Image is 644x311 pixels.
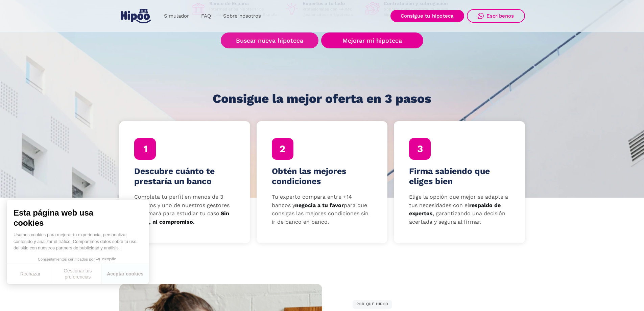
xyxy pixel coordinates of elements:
[272,166,373,186] h4: Obtén las mejores condiciones
[390,10,464,22] a: Consigue tu hipoteca
[221,32,318,48] a: Buscar nueva hipoteca
[409,166,510,186] h4: Firma sabiendo que eliges bien
[158,9,195,23] a: Simulador
[195,9,217,23] a: FAQ
[119,6,152,26] a: home
[217,9,267,23] a: Sobre nosotros
[134,210,229,225] strong: Sin coste, ni compromiso.
[295,202,344,208] strong: negocia a tu favor
[134,193,235,226] p: Completa tu perfil en menos de 3 minutos y uno de nuestros gestores te llamará para estudiar tu c...
[272,193,373,226] p: Tu experto compara entre +14 bancos y para que consigas las mejores condiciones sin ir de banco e...
[409,193,510,226] p: Elige la opción que mejor se adapte a tus necesidades con el , garantizando una decisión acertada...
[321,32,423,48] a: Mejorar mi hipoteca
[134,166,235,186] h4: Descubre cuánto te prestaría un banco
[213,92,431,106] h1: Consigue la mejor oferta en 3 pasos
[467,9,525,23] a: Escríbenos
[353,300,392,309] div: POR QUÉ HIPOO
[486,13,514,19] div: Escríbenos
